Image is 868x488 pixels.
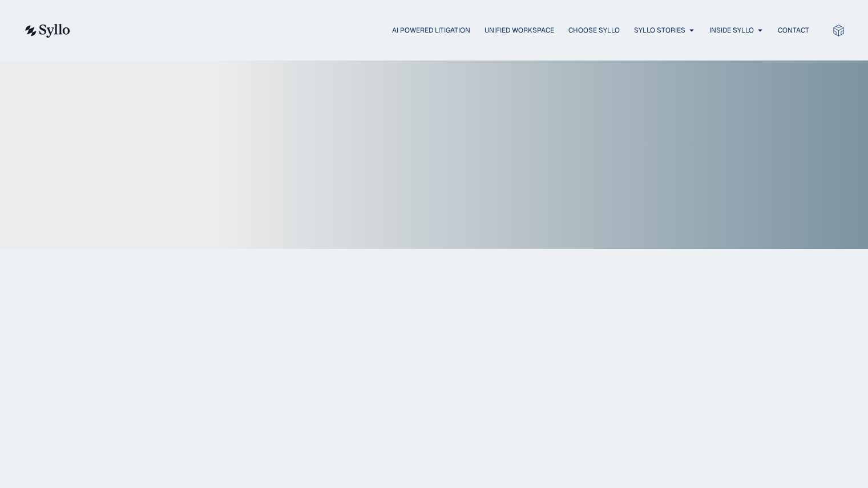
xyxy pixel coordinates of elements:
a: Inside Syllo [709,25,754,35]
a: Syllo Stories [634,25,685,35]
a: Unified Workspace [485,25,554,35]
div: Menu Toggle [93,25,809,36]
nav: Menu [93,25,809,36]
a: Choose Syllo [568,25,620,35]
img: syllo [23,24,70,38]
a: AI Powered Litigation [392,25,470,35]
a: Contact [778,25,809,35]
